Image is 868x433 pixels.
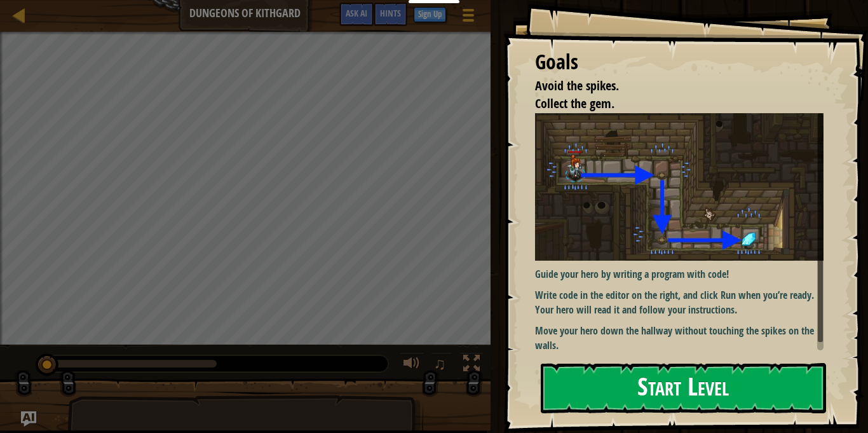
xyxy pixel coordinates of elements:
button: Show game menu [452,3,484,32]
div: Goals [535,48,824,77]
span: ♫ [433,354,446,373]
img: Dungeons of kithgard [535,113,824,261]
span: Ask AI [346,7,367,19]
p: Move your hero down the hallway without touching the spikes on the walls. [535,324,824,353]
button: Start Level [541,363,826,413]
button: ♫ [431,352,452,378]
p: Write code in the editor on the right, and click Run when you’re ready. Your hero will read it an... [535,288,824,317]
span: Avoid the spikes. [535,77,619,94]
span: Hints [380,7,401,19]
li: Avoid the spikes. [519,77,820,95]
span: Collect the gem. [535,95,614,112]
button: Adjust volume [399,352,424,378]
button: Toggle fullscreen [459,352,484,378]
button: Sign Up [414,7,446,22]
button: Ask AI [21,411,36,427]
li: Collect the gem. [519,95,820,113]
p: Guide your hero by writing a program with code! [535,267,824,282]
button: Ask AI [339,3,374,26]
